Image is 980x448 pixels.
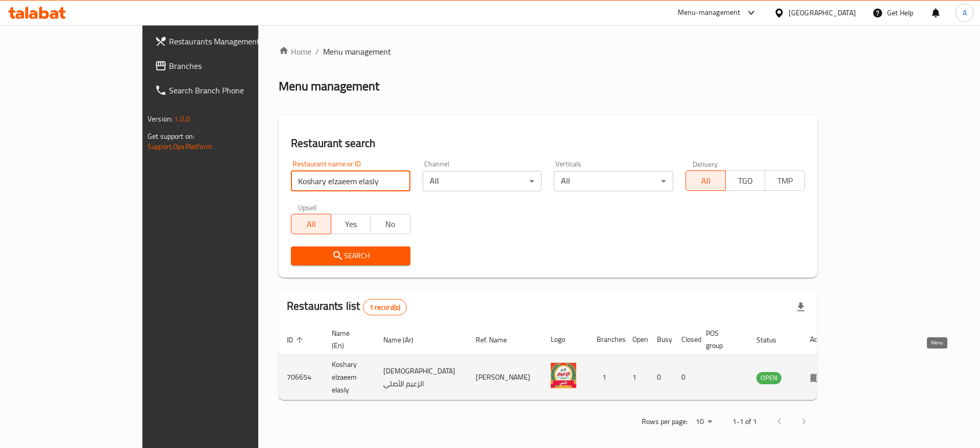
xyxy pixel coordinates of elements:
[291,171,410,191] input: Search for restaurant name or ID..
[298,204,317,211] label: Upsell
[146,78,306,103] a: Search Branch Phone
[324,355,375,400] td: Koshary elzaeem elasly
[756,372,781,384] div: OPEN
[363,299,407,315] div: Total records count
[649,324,673,355] th: Busy
[673,355,698,400] td: 0
[169,60,298,72] span: Branches
[146,54,306,78] a: Branches
[148,112,173,126] span: Version:
[370,214,410,234] button: No
[279,324,837,400] table: enhanced table
[706,327,736,352] span: POS group
[279,45,817,58] nav: breadcrumb
[174,112,190,126] span: 1.0.0
[423,171,542,191] div: All
[789,7,856,18] div: [GEOGRAPHIC_DATA]
[725,170,766,191] button: TGO
[383,334,427,346] span: Name (Ar)
[169,35,298,47] span: Restaurants Management
[375,217,406,232] span: No
[331,214,371,234] button: Yes
[148,140,212,153] a: Support.OpsPlatform
[296,217,327,232] span: All
[375,355,468,400] td: [DEMOGRAPHIC_DATA] الزعيم الأصلي
[476,334,520,346] span: Ref. Name
[624,324,649,355] th: Open
[148,130,194,143] span: Get support on:
[287,334,306,346] span: ID
[756,334,790,346] span: Status
[649,355,673,400] td: 0
[315,45,319,58] li: /
[291,136,805,151] h2: Restaurant search
[756,372,781,384] span: OPEN
[287,298,407,315] h2: Restaurants list
[551,363,576,388] img: Koshary elzaeem elasly
[291,214,331,234] button: All
[279,78,379,94] h2: Menu management
[692,414,716,430] div: Rows per page:
[291,246,410,265] button: Search
[690,173,722,188] span: All
[624,355,649,400] td: 1
[963,7,967,18] span: A
[554,171,673,191] div: All
[589,355,624,400] td: 1
[543,324,589,355] th: Logo
[146,29,306,54] a: Restaurants Management
[335,217,367,232] span: Yes
[323,45,391,58] span: Menu management
[769,173,801,188] span: TMP
[678,7,741,19] div: Menu-management
[765,170,805,191] button: TMP
[802,324,837,355] th: Action
[673,324,698,355] th: Closed
[468,355,543,400] td: [PERSON_NAME]
[363,303,407,312] span: 1 record(s)
[730,173,762,188] span: TGO
[642,415,688,428] p: Rows per page:
[685,170,726,191] button: All
[693,160,718,167] label: Delivery
[589,324,624,355] th: Branches
[299,250,402,262] span: Search
[169,84,298,96] span: Search Branch Phone
[732,415,757,428] p: 1-1 of 1
[332,327,363,352] span: Name (En)
[789,295,813,319] div: Export file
